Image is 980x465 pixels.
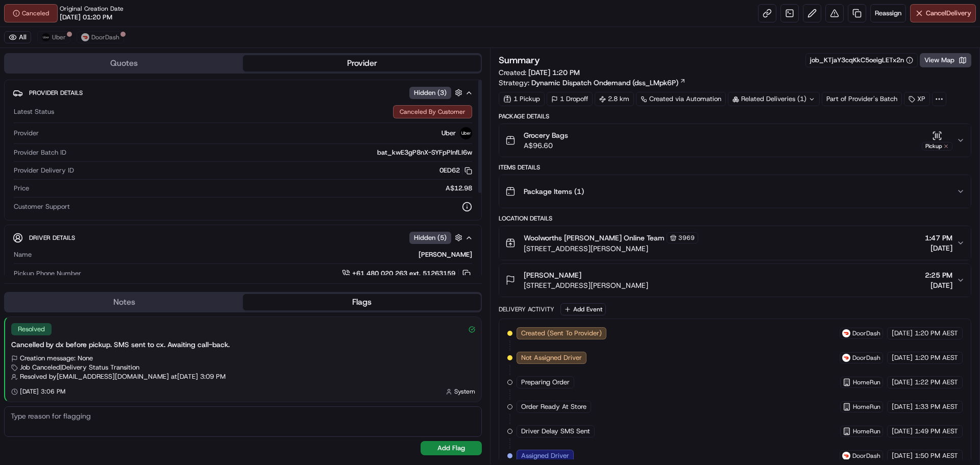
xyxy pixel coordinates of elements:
[521,329,602,338] span: Created (Sent To Provider)
[20,387,65,396] span: [DATE] 3:06 PM
[171,372,226,381] span: at [DATE] 3:09 PM
[560,303,606,315] button: Add Event
[14,148,66,157] span: Provider Batch ID
[442,129,456,138] span: Uber
[728,92,820,106] div: Related Deliveries (1)
[29,234,75,242] span: Driver Details
[60,13,112,22] span: [DATE] 01:20 PM
[892,402,913,411] span: [DATE]
[524,233,665,243] span: Woolworths [PERSON_NAME] Online Team
[20,363,139,372] span: Job Canceled | Delivery Status Transition
[499,56,540,65] h3: Summary
[14,269,81,278] span: Pickup Phone Number
[636,92,726,106] a: Created via Automation
[10,97,29,116] img: 1736555255976-a54dd68f-1ca7-489b-9aae-adbdc363a1c4
[915,451,958,460] span: 1:50 PM AEST
[875,9,901,18] span: Reassign
[521,353,582,362] span: Not Assigned Driver
[409,231,465,244] button: Hidden (5)
[439,166,472,175] button: 0ED62
[892,427,913,436] span: [DATE]
[524,186,584,197] span: Package Items ( 1 )
[499,124,971,157] button: Grocery BagsA$96.60Pickup
[14,166,74,175] span: Provider Delivery ID
[524,130,568,140] span: Grocery Bags
[5,55,243,71] button: Quotes
[499,305,554,313] div: Delivery Activity
[524,270,581,280] span: [PERSON_NAME]
[915,329,958,338] span: 1:20 PM AEST
[352,269,455,278] span: +61 480 020 263 ext. 51263159
[521,427,590,436] span: Driver Delay SMS Sent
[11,323,52,335] div: Resolved
[10,41,186,57] p: Welcome 👋
[14,107,54,116] span: Latest Status
[810,56,913,65] button: job_KTjaY3cqKkC5oeigLETx2n
[524,243,698,254] span: [STREET_ADDRESS][PERSON_NAME]
[870,4,906,22] button: Reassign
[925,243,952,253] span: [DATE]
[499,112,971,120] div: Package Details
[547,92,593,106] div: 1 Dropoff
[37,31,70,43] button: Uber
[925,233,952,243] span: 1:47 PM
[853,403,880,411] span: HomeRun
[678,234,695,242] span: 3969
[852,354,880,362] span: DoorDash
[499,92,545,106] div: 1 Pickup
[4,31,31,43] button: All
[86,149,94,157] div: 💻
[82,144,168,162] a: 💻API Documentation
[13,229,473,246] button: Driver DetailsHidden (5)
[499,264,971,297] button: [PERSON_NAME][STREET_ADDRESS][PERSON_NAME]2:25 PM[DATE]
[915,353,958,362] span: 1:20 PM AEST
[925,270,952,280] span: 2:25 PM
[915,378,958,387] span: 1:22 PM AEST
[42,33,50,41] img: uber-new-logo.jpeg
[524,280,648,290] span: [STREET_ADDRESS][PERSON_NAME]
[904,92,930,106] div: XP
[77,31,124,43] button: DoorDash
[27,66,168,77] input: Clear
[102,173,124,181] span: Pylon
[10,10,31,31] img: Nash
[81,33,89,41] img: doordash_logo_v2.png
[29,89,83,97] span: Provider Details
[915,427,958,436] span: 1:49 PM AEST
[454,387,475,396] span: System
[521,402,586,411] span: Order Ready At Store
[499,163,971,172] div: Items Details
[243,55,481,71] button: Provider
[910,4,976,22] button: CancelDelivery
[922,131,952,151] button: Pickup
[4,4,58,22] button: Canceled
[72,173,124,181] a: Powered byPylon
[14,250,32,259] span: Name
[853,378,880,386] span: HomeRun
[499,226,971,260] button: Woolworths [PERSON_NAME] Online Team3969[STREET_ADDRESS][PERSON_NAME]1:47 PM[DATE]
[414,233,447,242] span: Hidden ( 5 )
[499,78,686,88] div: Strategy:
[531,78,686,88] a: Dynamic Dispatch Ondemand (dss_LMpk6P)
[892,353,913,362] span: [DATE]
[421,441,482,455] button: Add Flag
[852,452,880,460] span: DoorDash
[243,294,481,310] button: Flags
[842,329,850,337] img: doordash_logo_v2.png
[892,451,913,460] span: [DATE]
[342,268,472,279] a: +61 480 020 263 ext. 51263159
[524,140,568,151] span: A$96.60
[414,88,447,97] span: Hidden ( 3 )
[920,53,971,67] button: View Map
[460,127,472,139] img: uber-new-logo.jpeg
[377,148,472,157] span: bat_kwE3gP8nX-SYFpPInfLI6w
[6,144,82,162] a: 📗Knowledge Base
[892,329,913,338] span: [DATE]
[853,427,880,435] span: HomeRun
[531,78,678,88] span: Dynamic Dispatch Ondemand (dss_LMpk6P)
[922,142,952,151] div: Pickup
